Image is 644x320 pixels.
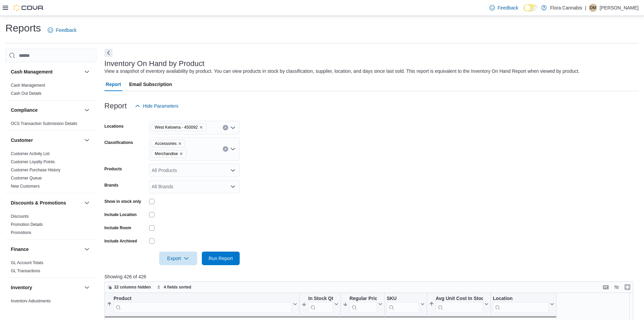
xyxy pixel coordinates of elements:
[132,99,181,113] button: Hide Parameters
[11,176,42,180] a: Customer Queue
[493,296,549,313] div: Location
[11,184,40,189] a: New Customers
[83,245,91,253] button: Finance
[11,121,77,126] a: OCS Transaction Submission Details
[308,296,333,313] div: In Stock Qty
[493,296,554,313] button: Location
[11,298,51,304] span: Inventory Adjustments
[5,259,96,278] div: Finance
[11,107,81,113] button: Compliance
[429,296,488,313] button: Avg Unit Cost In Stock
[107,296,297,313] button: Product
[223,146,228,152] button: Clear input
[11,246,29,253] h3: Finance
[613,283,621,291] button: Display options
[11,121,77,126] span: OCS Transaction Submission Details
[11,167,61,173] span: Customer Purchase History
[83,68,91,76] button: Cash Management
[11,230,31,235] a: Promotions
[11,151,50,156] a: Customer Activity List
[202,252,240,265] button: Run Report
[602,283,610,291] button: Keyboard shortcuts
[45,23,79,37] a: Feedback
[11,83,45,88] a: Cash Management
[585,4,586,12] p: |
[550,4,582,12] p: Flora Cannabis
[11,68,81,75] button: Cash Management
[104,225,131,231] label: Include Room
[164,284,191,290] span: 4 fields sorted
[155,150,178,157] span: Merchandise
[104,183,118,188] label: Brands
[387,296,419,302] div: SKU
[11,222,43,227] span: Promotion Details
[342,296,382,313] button: Regular Price
[83,136,91,144] button: Customer
[349,296,377,302] div: Regular Price
[230,146,236,152] button: Open list of options
[163,252,193,265] span: Export
[5,81,96,100] div: Cash Management
[209,255,233,262] span: Run Report
[600,4,639,12] p: [PERSON_NAME]
[11,260,43,265] a: GL Account Totals
[104,60,205,68] h3: Inventory On Hand by Product
[104,273,639,280] p: Showing 426 of 426
[104,166,122,172] label: Products
[230,125,236,130] button: Open list of options
[11,214,29,219] span: Discounts
[159,252,197,265] button: Export
[114,296,292,302] div: Product
[104,102,127,110] h3: Report
[104,49,113,57] button: Next
[129,78,172,91] span: Email Subscription
[308,296,333,302] div: In Stock Qty
[199,125,203,129] button: Remove West Kelowna - 450092 from selection in this group
[152,124,206,131] span: West Kelowna - 450092
[106,78,121,91] span: Report
[11,299,51,303] a: Inventory Adjustments
[83,283,91,292] button: Inventory
[498,4,518,11] span: Feedback
[114,296,292,313] div: Product
[154,283,194,291] button: 4 fields sorted
[11,260,43,265] span: GL Account Totals
[590,4,596,12] span: DM
[56,27,76,34] span: Feedback
[524,4,538,12] input: Dark Mode
[11,184,40,189] span: New Customers
[155,124,198,131] span: West Kelowna - 450092
[5,150,96,193] div: Customer
[11,159,55,165] span: Customer Loyalty Points
[11,107,38,113] h3: Compliance
[5,212,96,239] div: Discounts & Promotions
[589,4,597,12] div: Delaney Matthews
[11,137,81,144] button: Customer
[178,142,182,146] button: Remove Accessories from selection in this group
[11,246,81,253] button: Finance
[387,296,419,313] div: SKU URL
[11,151,50,156] span: Customer Activity List
[11,199,81,206] button: Discounts & Promotions
[487,1,521,15] a: Feedback
[493,296,549,302] div: Location
[5,21,41,35] h1: Reports
[387,296,425,313] button: SKU
[11,214,29,219] a: Discounts
[104,140,133,145] label: Classifications
[155,140,177,147] span: Accessories
[11,91,42,96] a: Cash Out Details
[104,212,137,217] label: Include Location
[104,238,137,244] label: Include Archived
[11,284,32,291] h3: Inventory
[83,106,91,114] button: Compliance
[104,68,580,75] div: View a snapshot of inventory availability by product. You can view products in stock by classific...
[11,284,81,291] button: Inventory
[11,269,40,273] a: GL Transactions
[105,283,154,291] button: 22 columns hidden
[230,168,236,173] button: Open list of options
[302,296,338,313] button: In Stock Qty
[152,140,185,147] span: Accessories
[11,175,42,181] span: Customer Queue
